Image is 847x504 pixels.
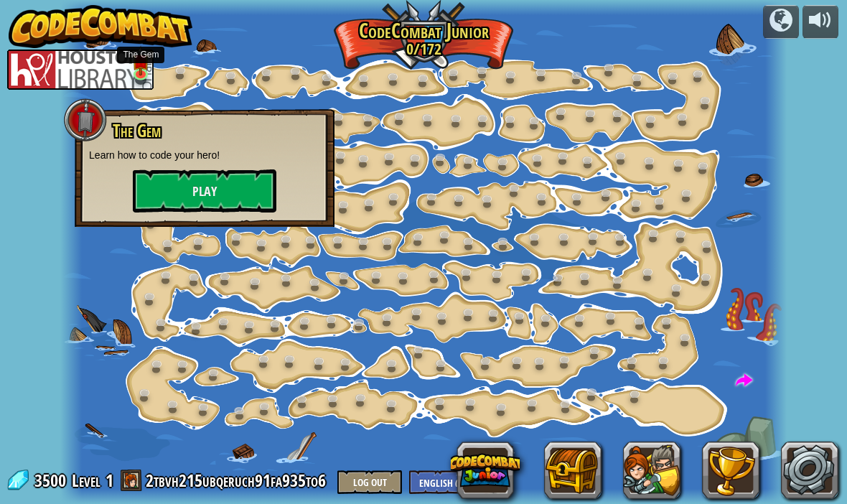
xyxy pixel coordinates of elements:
[146,469,330,492] a: 2tbvh215ubqeruch91fa935to6
[9,5,192,48] img: CodeCombat - Learn how to code by playing a game
[113,118,161,143] span: The Gem
[802,5,838,39] button: Adjust volume
[34,469,70,492] span: 3500
[337,470,402,494] button: Log Out
[133,169,276,213] button: Play
[132,46,149,76] img: level-banner-unstarted.png
[106,469,113,492] span: 1
[9,51,152,88] img: houston-library-logo.png
[763,5,799,39] button: Campaigns
[89,148,320,162] p: Learn how to code your hero!
[72,469,100,493] span: Level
